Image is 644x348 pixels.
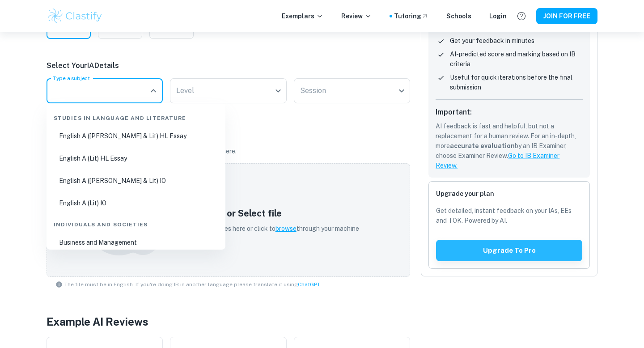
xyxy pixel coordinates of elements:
[203,207,359,220] h5: Drop or Select file
[436,240,582,261] button: Upgrade to pro
[436,189,582,199] h6: Upgrade your plan
[450,142,515,149] b: accurate evaluation
[489,11,507,21] a: Login
[450,49,583,69] p: AI-predicted score and marking based on IB criteria
[47,60,410,71] p: Select Your IA Details
[47,128,410,139] p: Upload Your IA File
[50,170,222,191] li: English A ([PERSON_NAME] & Lit) IO
[275,225,297,232] span: browse
[450,36,534,46] p: Get your feedback in minutes
[436,107,583,118] h6: Important:
[446,11,471,21] a: Schools
[282,11,323,21] p: Exemplars
[514,8,529,24] button: Help and Feedback
[536,8,597,24] button: JOIN FOR FREE
[450,72,583,92] p: Useful for quick iterations before the final submission
[64,280,321,289] span: The file must be in English. If you're doing IB in another language please translate it using
[203,224,359,233] p: Drop files here or click to through your machine
[436,121,583,170] p: AI feedback is fast and helpful, but not a replacement for a human review. For an in-depth, more ...
[53,74,90,82] label: Type a subject
[50,107,222,126] div: Studies in Language and Literature
[394,11,428,21] a: Tutoring
[50,232,222,253] li: Business and Management
[47,314,410,330] h4: Example AI Reviews
[47,7,103,25] img: Clastify logo
[50,148,222,169] li: English A (Lit) HL Essay
[50,213,222,232] div: Individuals and Societies
[47,146,410,156] p: Your file will be kept private. We won't share or upload it anywhere.
[436,206,582,225] p: Get detailed, instant feedback on your IAs, EEs and TOK. Powered by AI.
[50,193,222,213] li: English A (Lit) IO
[298,281,321,288] a: ChatGPT.
[341,11,372,21] p: Review
[50,126,222,146] li: English A ([PERSON_NAME] & Lit) HL Essay
[147,85,160,97] button: Close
